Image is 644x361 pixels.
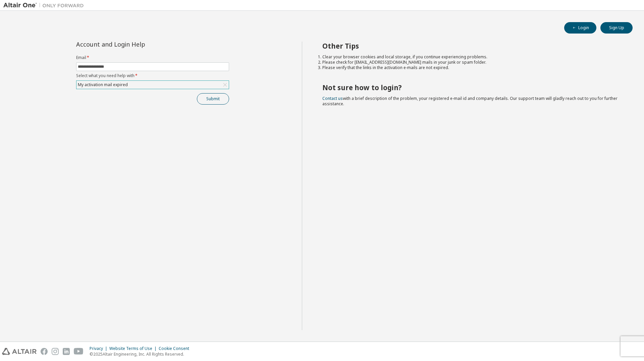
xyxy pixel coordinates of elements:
[74,348,84,355] img: youtube.svg
[52,348,59,355] img: instagram.svg
[3,2,87,9] img: Altair One
[322,96,343,101] a: Contact us
[322,83,621,92] h2: Not sure how to login?
[322,96,618,107] span: with a brief description of the problem, your registered e-mail id and company details. Our suppo...
[564,22,596,34] button: Login
[600,22,633,34] button: Sign Up
[76,81,229,89] div: My activation mail expired
[197,93,229,105] button: Submit
[109,346,159,351] div: Website Terms of Use
[159,346,193,351] div: Cookie Consent
[90,351,193,357] p: © 2025 Altair Engineering, Inc. All Rights Reserved.
[63,348,70,355] img: linkedin.svg
[322,54,621,60] li: Clear your browser cookies and local storage, if you continue experiencing problems.
[322,65,621,70] li: Please verify that the links in the activation e-mails are not expired.
[76,73,229,78] label: Select what you need help with
[77,81,129,88] div: My activation mail expired
[322,60,621,65] li: Please check for [EMAIL_ADDRESS][DOMAIN_NAME] mails in your junk or spam folder.
[76,55,229,60] label: Email
[2,348,37,355] img: altair_logo.svg
[76,42,199,47] div: Account and Login Help
[322,42,621,50] h2: Other Tips
[41,348,48,355] img: facebook.svg
[90,346,109,351] div: Privacy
